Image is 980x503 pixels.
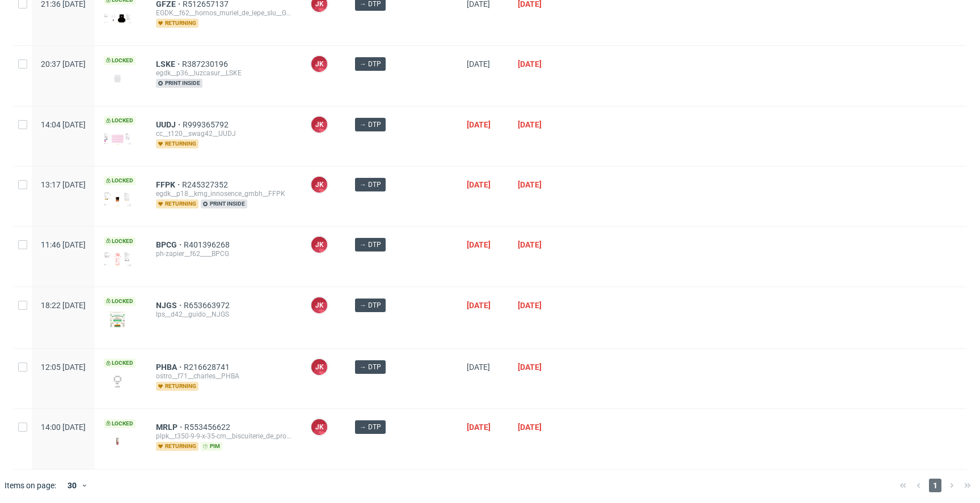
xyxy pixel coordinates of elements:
[156,59,182,69] a: LSKE
[156,372,292,381] div: ostro__f71__charles__PHBA
[311,177,327,193] figcaption: JK
[104,434,131,449] img: version_two_editor_design
[104,252,131,266] img: version_two_editor_design.png
[184,240,232,249] a: R401396268
[360,362,381,372] span: → DTP
[41,423,86,432] span: 14:00 [DATE]
[41,120,86,129] span: 14:04 [DATE]
[104,192,131,206] img: version_two_editor_design.png
[156,301,184,310] a: NJGS
[929,479,941,492] span: 1
[518,180,542,189] span: [DATE]
[360,300,381,310] span: → DTP
[104,374,131,388] img: data
[41,240,86,249] span: 11:46 [DATE]
[467,423,491,432] span: [DATE]
[156,240,184,249] a: BPCG
[156,363,184,372] a: PHBA
[518,120,542,129] span: [DATE]
[311,117,327,133] figcaption: JK
[182,180,230,189] a: R245327352
[156,382,198,391] span: returning
[104,297,136,306] span: Locked
[104,237,136,246] span: Locked
[360,240,381,250] span: → DTP
[104,176,136,185] span: Locked
[156,79,202,88] span: print inside
[201,442,222,451] span: pim
[156,69,292,78] div: egdk__p36__luzcasur__LSKE
[518,240,542,249] span: [DATE]
[156,199,198,208] span: returning
[311,56,327,72] figcaption: JK
[311,297,327,313] figcaption: JK
[518,301,542,310] span: [DATE]
[467,301,491,310] span: [DATE]
[104,56,136,65] span: Locked
[467,363,490,372] span: [DATE]
[184,301,232,310] a: R653663972
[104,71,131,86] img: version_two_editor_design.png
[311,419,327,435] figcaption: JK
[104,419,136,428] span: Locked
[41,180,86,189] span: 13:17 [DATE]
[156,432,292,441] div: plpk__t350-9-9-x-35-cm__biscuiterie_de_provence__MRLP
[518,363,542,372] span: [DATE]
[156,19,198,28] span: returning
[201,199,247,208] span: print inside
[518,59,542,69] span: [DATE]
[360,422,381,432] span: → DTP
[41,59,86,69] span: 20:37 [DATE]
[156,423,184,432] a: MRLP
[156,249,292,258] div: ph-zapier__f62____BPCG
[518,423,542,432] span: [DATE]
[156,189,292,198] div: egdk__p18__kmg_innosence_gmbh__FFPK
[41,301,86,310] span: 18:22 [DATE]
[311,359,327,375] figcaption: JK
[61,478,81,493] div: 30
[156,139,198,148] span: returning
[156,120,183,129] a: UUDJ
[360,180,381,190] span: → DTP
[104,14,131,23] img: version_two_editor_design.png
[184,423,233,432] a: R553456622
[467,120,491,129] span: [DATE]
[360,120,381,130] span: → DTP
[104,306,131,333] img: version_two_editor_design.png
[104,359,136,368] span: Locked
[182,59,230,69] a: R387230196
[104,116,136,125] span: Locked
[184,363,232,372] a: R216628741
[183,120,231,129] a: R999365792
[104,133,131,144] img: version_two_editor_design.png
[156,129,292,138] div: cc__t120__swag42__UUDJ
[467,180,491,189] span: [DATE]
[156,180,182,189] a: FFPK
[467,59,490,69] span: [DATE]
[311,237,327,253] figcaption: JK
[156,310,292,319] div: lps__d42__guido__NJGS
[360,59,381,69] span: → DTP
[5,480,56,491] span: Items on page:
[156,8,292,18] div: EGDK__f62__hornos_muriel_de_lepe_slu__GFZE
[41,363,86,372] span: 12:05 [DATE]
[156,442,198,451] span: returning
[467,240,491,249] span: [DATE]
